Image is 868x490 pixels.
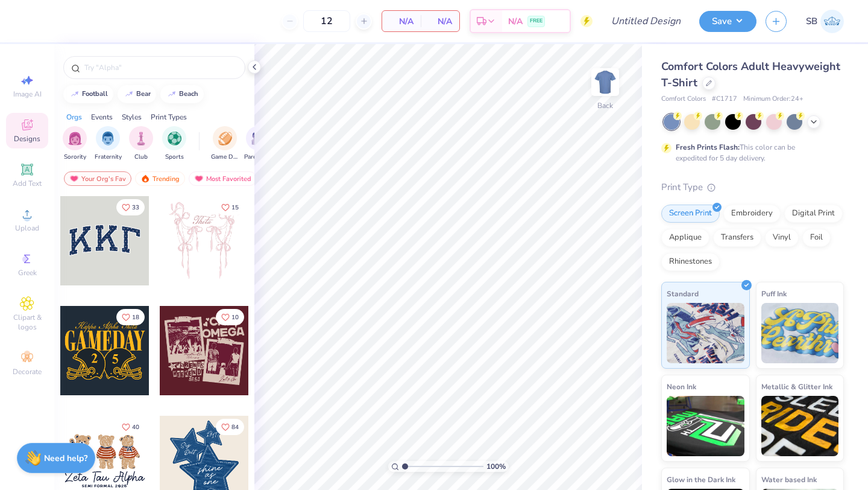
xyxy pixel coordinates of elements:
[64,171,131,186] div: Your Org's Fav
[14,134,40,144] span: Designs
[761,303,839,363] img: Puff Ink
[602,9,690,33] input: Untitled Design
[530,17,542,25] span: FREE
[134,153,148,162] span: Club
[389,15,414,28] span: N/A
[820,10,844,33] img: Stephanie Bilsky
[70,91,80,98] img: trend_line.gif
[667,473,735,486] span: Glow in the Dark Ink
[189,171,257,186] div: Most Favorited
[765,229,799,247] div: Vinyl
[91,112,113,122] div: Events
[667,303,744,363] img: Standard
[160,85,204,103] button: beach
[231,205,239,211] span: 15
[134,132,148,145] img: Club Image
[661,229,709,247] div: Applique
[802,229,831,247] div: Foil
[18,268,37,278] span: Greek
[13,89,42,99] span: Image AI
[129,126,153,162] div: filter for Club
[116,309,145,325] button: Like
[667,380,696,393] span: Neon Ink
[66,112,82,122] div: Orgs
[13,367,42,377] span: Decorate
[132,314,139,320] span: 18
[122,112,142,122] div: Styles
[116,199,145,215] button: Like
[216,199,244,215] button: Like
[194,174,204,183] img: most_fav.gif
[712,94,737,104] span: # C1717
[761,396,839,456] img: Metallic & Glitter Ink
[15,223,39,233] span: Upload
[661,94,706,104] span: Comfort Colors
[135,171,185,186] div: Trending
[244,126,272,162] div: filter for Parent's Weekend
[6,313,48,332] span: Clipart & logos
[118,85,156,103] button: bear
[168,132,181,145] img: Sports Image
[101,132,115,145] img: Fraternity Image
[63,85,113,103] button: football
[162,126,186,162] div: filter for Sports
[13,179,42,188] span: Add Text
[63,126,87,162] button: filter button
[179,91,198,97] div: beach
[806,10,844,33] a: SB
[231,424,239,430] span: 84
[211,126,239,162] button: filter button
[167,91,177,98] img: trend_line.gif
[486,461,506,472] span: 100 %
[136,91,151,97] div: bear
[244,153,272,162] span: Parent's Weekend
[63,126,87,162] div: filter for Sorority
[597,100,613,111] div: Back
[95,153,122,162] span: Fraternity
[44,453,87,464] strong: Need help?
[713,229,761,247] div: Transfers
[68,132,82,145] img: Sorority Image
[124,91,134,98] img: trend_line.gif
[661,205,720,223] div: Screen Print
[251,132,265,145] img: Parent's Weekend Image
[508,15,523,28] span: N/A
[162,126,186,162] button: filter button
[761,473,817,486] span: Water based Ink
[303,10,350,32] input: – –
[132,205,139,211] span: 33
[165,153,184,162] span: Sports
[95,126,122,162] div: filter for Fraternity
[428,15,452,28] span: N/A
[661,180,844,194] div: Print Type
[784,205,843,223] div: Digital Print
[82,91,108,97] div: football
[218,132,232,145] img: Game Day Image
[216,309,244,325] button: Like
[95,126,122,162] button: filter button
[244,126,272,162] button: filter button
[723,205,781,223] div: Embroidery
[593,70,617,94] img: Back
[69,174,79,183] img: most_fav.gif
[676,142,824,164] div: This color can be expedited for 5 day delivery.
[211,153,239,162] span: Game Day
[661,59,840,90] span: Comfort Colors Adult Heavyweight T-Shirt
[140,174,150,183] img: trending.gif
[667,287,699,300] span: Standard
[806,14,817,28] span: SB
[699,11,756,32] button: Save
[667,396,744,456] img: Neon Ink
[231,314,239,320] span: 10
[64,153,86,162] span: Sorority
[761,287,787,300] span: Puff Ink
[676,142,740,152] strong: Fresh Prints Flash:
[661,253,720,271] div: Rhinestones
[216,419,244,435] button: Like
[743,94,804,104] span: Minimum Order: 24 +
[116,419,145,435] button: Like
[132,424,139,430] span: 40
[151,112,187,122] div: Print Types
[83,62,237,74] input: Try "Alpha"
[761,380,832,393] span: Metallic & Glitter Ink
